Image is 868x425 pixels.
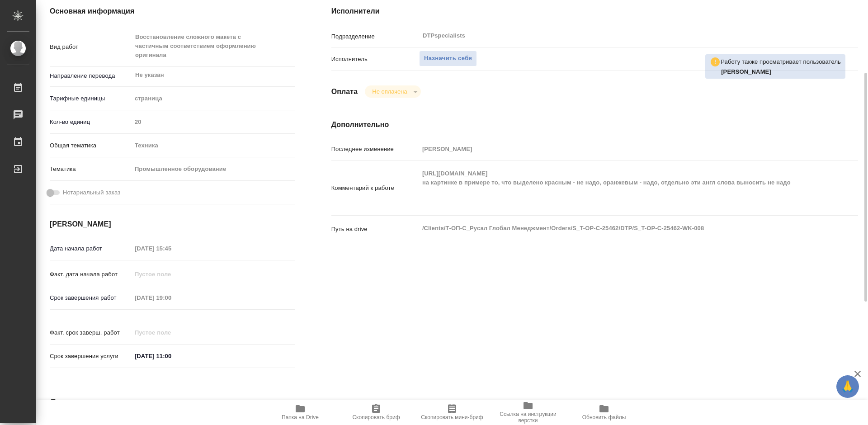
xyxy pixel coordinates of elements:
[132,326,211,339] input: Пустое поле
[331,32,419,41] p: Подразделение
[419,51,477,66] button: Назначить себя
[582,414,626,420] span: Обновить файлы
[132,138,295,153] div: Техника
[331,145,419,154] p: Последнее изменение
[490,400,566,425] button: Ссылка на инструкции верстки
[840,377,855,396] span: 🙏
[331,119,858,130] h4: Дополнительно
[369,88,410,95] button: Не оплачена
[132,268,211,281] input: Пустое поле
[50,141,132,150] p: Общая тематика
[50,118,132,127] p: Кол-во единиц
[421,414,483,420] span: Скопировать мини-бриф
[132,115,295,128] input: Пустое поле
[331,55,419,64] p: Исполнитель
[721,67,841,76] p: Авдеенко Кирилл
[352,414,400,420] span: Скопировать бриф
[721,68,771,75] b: [PERSON_NAME]
[331,184,419,193] p: Комментарий к работе
[365,85,420,98] div: Не оплачена
[836,375,859,398] button: 🙏
[50,270,132,279] p: Факт. дата начала работ
[50,71,132,80] p: Направление перевода
[262,400,338,425] button: Папка на Drive
[50,244,132,253] p: Дата начала работ
[50,396,79,410] h2: Заказ
[50,6,295,17] h4: Основная информация
[419,142,814,156] input: Пустое поле
[50,165,132,174] p: Тематика
[50,293,132,302] p: Срок завершения работ
[132,161,295,177] div: Промышленное оборудование
[132,291,211,304] input: Пустое поле
[63,188,120,197] span: Нотариальный заказ
[338,400,414,425] button: Скопировать бриф
[331,6,858,17] h4: Исполнители
[50,94,132,103] p: Тарифные единицы
[419,166,814,208] textarea: [URL][DOMAIN_NAME] на картинке в примере то, что выделено красным - не надо, оранжевым - надо, от...
[50,219,295,230] h4: [PERSON_NAME]
[419,221,814,236] textarea: /Clients/Т-ОП-С_Русал Глобал Менеджмент/Orders/S_T-OP-C-25462/DTP/S_T-OP-C-25462-WK-008
[331,86,358,97] h4: Оплата
[50,328,132,337] p: Факт. срок заверш. работ
[721,57,841,66] p: Работу также просматривает пользователь
[50,352,132,361] p: Срок завершения услуги
[132,349,211,363] input: ✎ Введи что-нибудь
[50,42,132,52] p: Вид работ
[132,91,295,106] div: страница
[566,400,642,425] button: Обновить файлы
[282,414,319,420] span: Папка на Drive
[414,400,490,425] button: Скопировать мини-бриф
[331,225,419,234] p: Путь на drive
[495,411,561,424] span: Ссылка на инструкции верстки
[132,242,211,255] input: Пустое поле
[424,53,472,64] span: Назначить себя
